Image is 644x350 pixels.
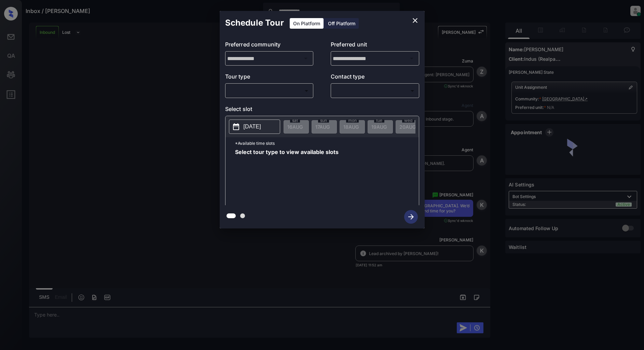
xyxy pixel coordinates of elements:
button: [DATE] [229,120,280,134]
div: Off Platform [325,18,359,29]
p: Tour type [225,72,314,83]
span: Select tour type to view available slots [235,149,339,204]
div: On Platform [290,18,324,29]
p: Preferred community [225,40,314,51]
button: close [408,14,422,27]
h2: Schedule Tour [220,11,289,35]
p: *Available time slots [235,137,419,149]
p: Preferred unit [331,40,419,51]
p: Select slot [225,105,419,116]
p: Contact type [331,72,419,83]
p: [DATE] [244,123,261,131]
